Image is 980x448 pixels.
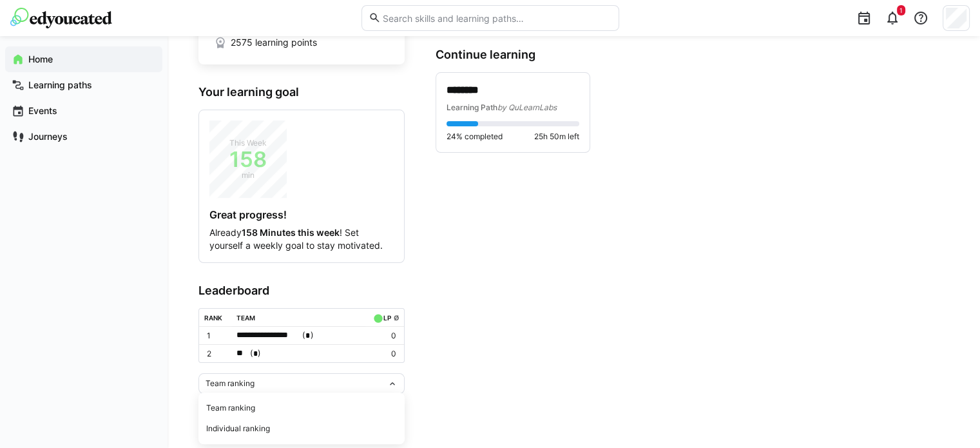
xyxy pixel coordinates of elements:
[370,331,396,341] p: 0
[381,12,611,24] input: Search skills and learning paths…
[204,314,222,322] div: Rank
[206,424,397,434] div: Individual ranking
[198,85,405,99] h3: Your learning goal
[383,314,391,322] div: LP
[207,349,226,359] p: 2
[534,131,579,142] span: 25h 50m left
[302,329,313,342] span: ( )
[393,311,399,322] a: ø
[497,102,557,112] span: by QuLearnLabs
[250,347,261,360] span: ( )
[447,131,503,142] span: 24% completed
[242,227,340,238] strong: 158 Minutes this week
[209,208,394,221] h4: Great progress!
[206,378,255,389] span: Team ranking
[198,284,405,298] h3: Leaderboard
[447,102,497,112] span: Learning Path
[207,331,226,341] p: 1
[209,226,394,252] p: Already ! Set yourself a weekly goal to stay motivated.
[231,36,317,49] span: 2575 learning points
[899,6,903,14] span: 1
[236,314,255,322] div: Team
[206,403,397,413] div: Team ranking
[436,48,949,62] h3: Continue learning
[370,349,396,359] p: 0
